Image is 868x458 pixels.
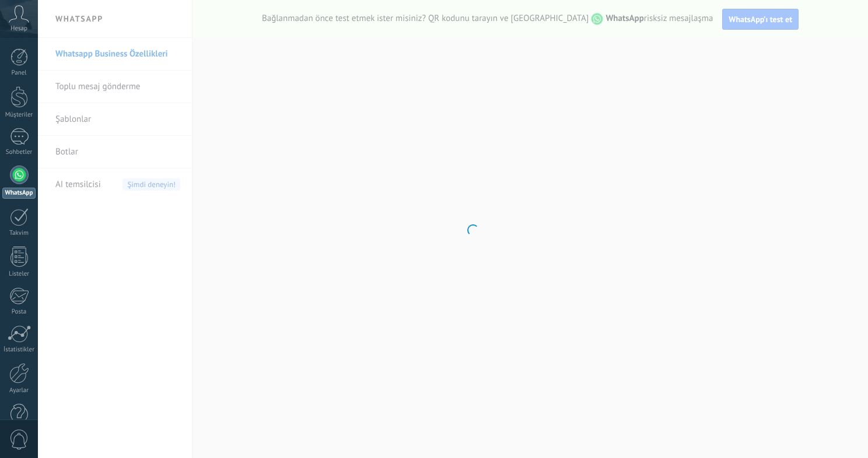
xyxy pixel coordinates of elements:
[2,230,36,237] div: Takvim
[2,111,36,119] div: Müşteriler
[2,149,36,156] div: Sohbetler
[2,69,36,77] div: Panel
[2,387,36,394] div: Ayarlar
[2,188,36,199] div: WhatsApp
[10,25,27,33] span: Hesap
[2,308,36,316] div: Posta
[2,270,36,278] div: Listeler
[2,346,36,354] div: İstatistikler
